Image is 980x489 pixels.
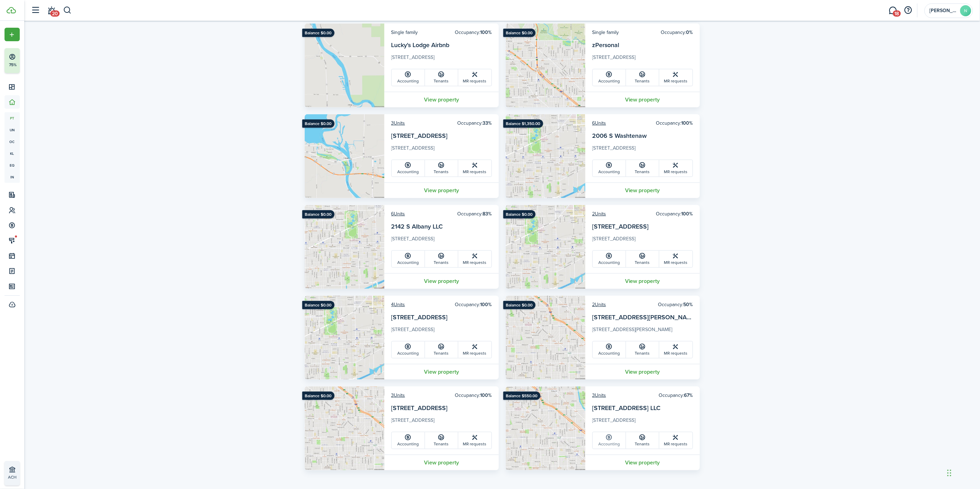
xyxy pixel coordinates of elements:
[391,29,418,36] card-header-left: Single family
[425,69,458,86] a: Tenants
[392,251,425,267] a: Accounting
[593,160,626,177] a: Accounting
[5,112,20,124] a: pt
[392,69,425,86] a: Accounting
[503,29,536,37] ribbon: Balance $0.00
[586,364,700,380] a: View property
[506,296,586,380] img: Property avatar
[458,210,492,217] card-header-right: Occupancy:
[586,92,700,107] a: View property
[458,160,492,177] a: MR requests
[686,29,693,36] b: 0%
[506,205,586,289] img: Property avatar
[50,10,60,17] span: 20
[5,28,20,41] button: Open menu
[960,5,971,16] avatar-text: N
[5,136,20,148] a: oc
[586,183,700,198] a: View property
[391,222,443,231] a: 2142 S Albany LLC
[391,313,448,322] a: [STREET_ADDRESS]
[656,119,693,127] card-header-right: Occupancy:
[682,119,693,127] b: 100%
[480,29,492,36] b: 100%
[391,301,405,308] a: 4Units
[455,301,492,308] card-header-right: Occupancy:
[63,5,72,16] button: Search
[5,159,20,171] a: eq
[425,160,458,177] a: Tenants
[455,29,492,36] card-header-right: Occupancy:
[658,301,693,308] card-header-right: Occupancy:
[592,235,693,246] card-description: [STREET_ADDRESS]
[659,432,693,449] a: MR requests
[626,432,659,449] a: Tenants
[593,251,626,267] a: Accounting
[661,29,693,36] card-header-right: Occupancy:
[302,29,335,37] ribbon: Balance $0.00
[425,251,458,267] a: Tenants
[5,124,20,136] a: un
[302,392,335,400] ribbon: Balance $0.00
[592,403,661,412] a: [STREET_ADDRESS] LLC
[391,392,405,399] a: 3Units
[626,341,659,358] a: Tenants
[392,432,425,449] a: Accounting
[5,461,20,486] a: ACH
[305,205,384,289] img: Property avatar
[302,119,335,128] ribbon: Balance $0.00
[45,2,58,19] a: Notifications
[592,326,693,337] card-description: [STREET_ADDRESS][PERSON_NAME]
[458,119,492,127] card-header-right: Occupancy:
[592,417,693,428] card-description: [STREET_ADDRESS]
[593,341,626,358] a: Accounting
[392,341,425,358] a: Accounting
[480,301,492,308] b: 100%
[384,364,499,380] a: View property
[593,432,626,449] a: Accounting
[384,92,499,107] a: View property
[480,392,492,399] b: 100%
[483,210,492,217] b: 83%
[586,455,700,470] a: View property
[586,273,700,289] a: View property
[391,403,448,412] a: [STREET_ADDRESS]
[305,386,384,470] img: Property avatar
[684,301,693,308] b: 50%
[503,119,543,128] ribbon: Balance $1,350.00
[7,7,16,14] img: TenantCloud
[592,29,619,36] card-header-left: Single family
[384,455,499,470] a: View property
[893,10,901,17] span: 18
[684,392,693,399] b: 67%
[656,210,693,217] card-header-right: Occupancy:
[592,144,693,155] card-description: [STREET_ADDRESS]
[506,386,586,470] img: Property avatar
[626,251,659,267] a: Tenants
[659,251,693,267] a: MR requests
[392,160,425,177] a: Accounting
[5,171,20,183] span: in
[302,301,335,309] ribbon: Balance $0.00
[458,251,492,267] a: MR requests
[506,24,586,107] img: Property avatar
[593,69,626,86] a: Accounting
[305,296,384,380] img: Property avatar
[458,341,492,358] a: MR requests
[483,119,492,127] b: 33%
[865,414,980,489] iframe: Chat Widget
[626,69,659,86] a: Tenants
[5,148,20,159] a: kl
[391,235,492,246] card-description: [STREET_ADDRESS]
[425,432,458,449] a: Tenants
[305,114,384,198] img: Property avatar
[930,8,957,13] span: Nikki
[592,210,606,217] a: 2Units
[384,183,499,198] a: View property
[659,392,693,399] card-header-right: Occupancy:
[592,54,693,65] card-description: [STREET_ADDRESS]
[592,41,619,50] a: zPersonal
